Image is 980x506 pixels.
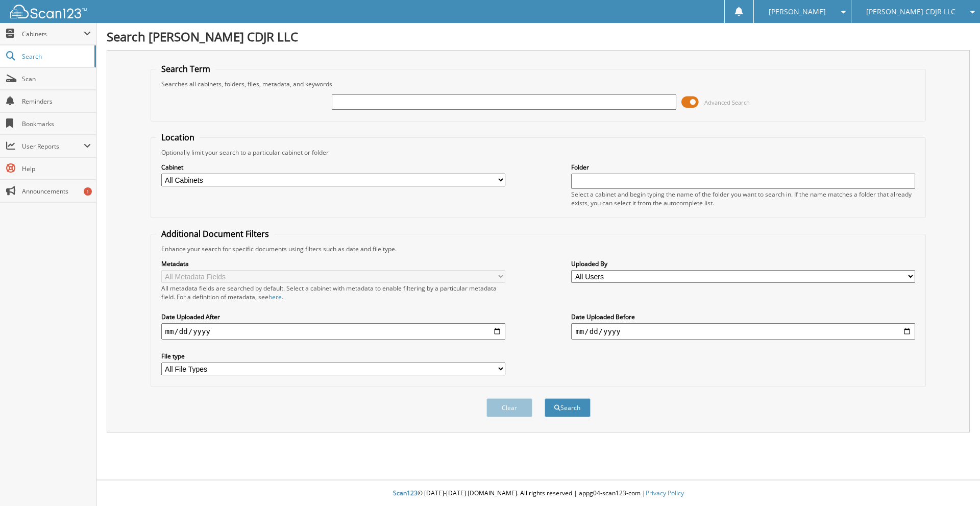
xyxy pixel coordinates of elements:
[107,28,970,45] h1: Search [PERSON_NAME] CDJR LLC
[22,52,89,61] span: Search
[161,259,505,268] label: Metadata
[769,9,826,15] span: [PERSON_NAME]
[486,398,532,417] button: Clear
[156,63,215,75] legend: Search Term
[22,142,84,151] span: User Reports
[84,187,92,196] div: 1
[161,284,505,301] div: All metadata fields are searched by default. Select a cabinet with metadata to enable filtering b...
[22,187,91,196] span: Announcements
[571,259,915,268] label: Uploaded By
[156,80,921,88] div: Searches all cabinets, folders, files, metadata, and keywords
[156,148,921,157] div: Optionally limit your search to a particular cabinet or folder
[96,481,980,506] div: © [DATE]-[DATE] [DOMAIN_NAME]. All rights reserved | appg04-scan123-com |
[22,75,91,83] span: Scan
[161,323,505,340] input: start
[156,245,921,253] div: Enhance your search for specific documents using filters such as date and file type.
[545,398,591,417] button: Search
[161,352,505,360] label: File type
[22,97,91,106] span: Reminders
[22,164,91,173] span: Help
[156,228,274,239] legend: Additional Document Filters
[571,312,915,321] label: Date Uploaded Before
[22,119,91,128] span: Bookmarks
[571,323,915,340] input: end
[156,132,200,143] legend: Location
[393,489,418,497] span: Scan123
[268,293,282,301] a: here
[10,5,87,18] img: scan123-logo-white.svg
[646,489,684,497] a: Privacy Policy
[161,312,505,321] label: Date Uploaded After
[571,190,915,207] div: Select a cabinet and begin typing the name of the folder you want to search in. If the name match...
[161,163,505,172] label: Cabinet
[571,163,915,172] label: Folder
[704,99,750,106] span: Advanced Search
[22,30,84,38] span: Cabinets
[866,9,955,15] span: [PERSON_NAME] CDJR LLC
